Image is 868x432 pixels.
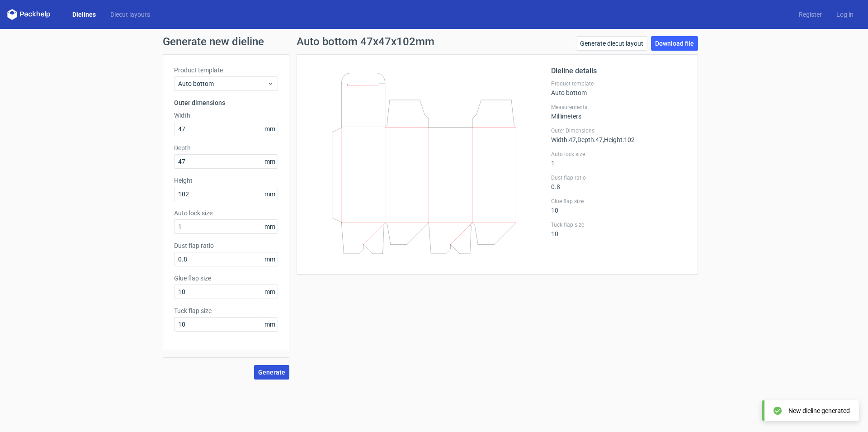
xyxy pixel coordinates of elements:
[174,209,278,218] label: Auto lock size
[65,10,103,19] a: Dielines
[788,406,850,415] div: New dieline generated
[174,176,278,185] label: Height
[603,136,635,143] span: , Height : 102
[551,80,687,87] label: Product template
[174,66,278,75] label: Product template
[262,155,278,168] span: mm
[551,174,687,181] label: Dust flap ratio
[551,221,687,228] label: Tuck flap size
[551,198,687,214] div: 10
[829,10,861,19] a: Log in
[262,285,278,299] span: mm
[262,122,278,136] span: mm
[178,79,267,88] span: Auto bottom
[576,136,603,143] span: , Depth : 47
[262,252,278,266] span: mm
[551,104,687,120] div: Millimeters
[551,136,576,143] span: Width : 47
[258,369,285,375] span: Generate
[297,36,434,47] h1: Auto bottom 47x47x102mm
[551,151,687,167] div: 1
[576,36,647,51] a: Generate diecut layout
[551,66,687,76] h2: Dieline details
[551,174,687,190] div: 0.8
[174,274,278,283] label: Glue flap size
[551,104,687,111] label: Measurements
[551,127,687,134] label: Outer Dimensions
[551,80,687,96] div: Auto bottom
[254,365,289,380] button: Generate
[551,151,687,158] label: Auto lock size
[163,36,705,47] h1: Generate new dieline
[651,36,698,51] a: Download file
[103,10,157,19] a: Diecut layouts
[262,187,278,201] span: mm
[174,306,278,315] label: Tuck flap size
[174,111,278,120] label: Width
[792,10,829,19] a: Register
[551,198,687,205] label: Glue flap size
[551,221,687,237] div: 10
[174,98,278,107] h3: Outer dimensions
[174,241,278,250] label: Dust flap ratio
[174,143,278,152] label: Depth
[262,220,278,233] span: mm
[262,318,278,331] span: mm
